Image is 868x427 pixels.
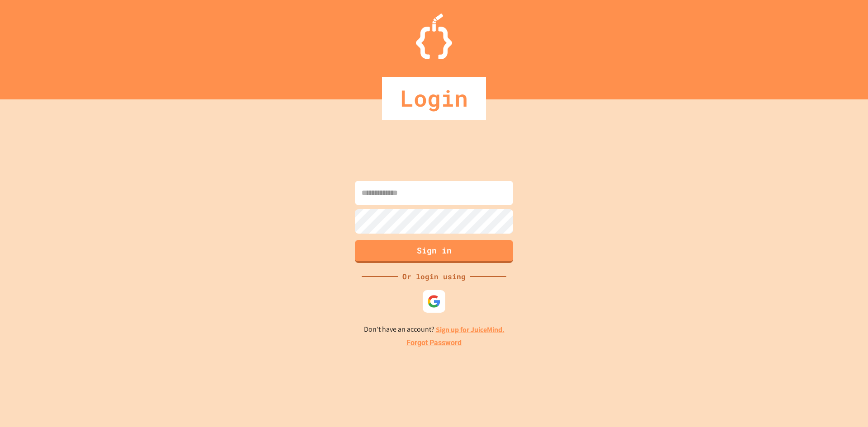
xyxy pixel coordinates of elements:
[793,352,859,390] iframe: chat widget
[382,77,486,120] div: Login
[427,295,441,308] img: google-icon.svg
[355,240,513,263] button: Sign in
[406,338,462,348] a: Forgot Password
[436,325,505,334] a: Sign up for JuiceMind.
[364,324,505,335] p: Don't have an account?
[398,271,470,282] div: Or login using
[416,14,452,59] img: Logo.svg
[830,391,859,418] iframe: chat widget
